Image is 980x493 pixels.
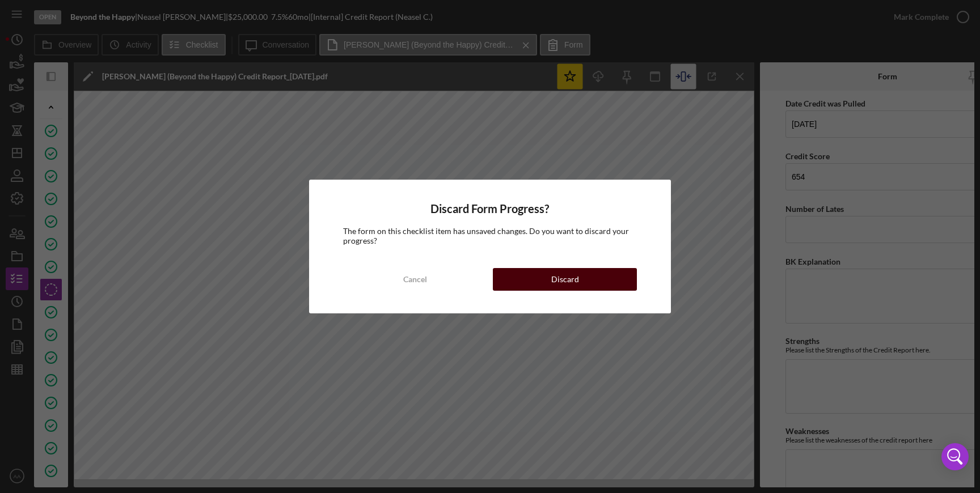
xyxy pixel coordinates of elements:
button: Cancel [343,268,487,291]
div: Open Intercom Messenger [941,443,969,470]
div: Discard [551,268,579,291]
div: Cancel [403,268,427,291]
span: The form on this checklist item has unsaved changes. Do you want to discard your progress? [343,226,629,245]
h4: Discard Form Progress? [343,202,637,215]
button: Discard [493,268,637,291]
